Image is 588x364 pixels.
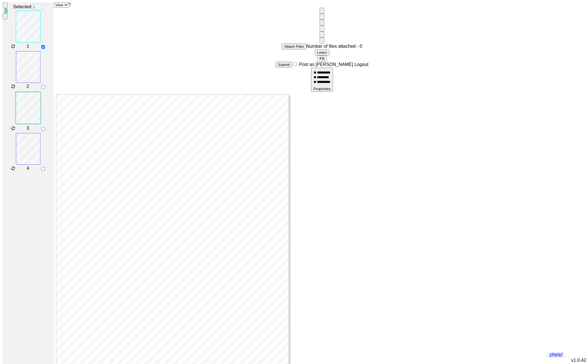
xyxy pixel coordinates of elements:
[16,166,40,172] span: 4
[16,84,40,90] span: 2
[282,44,306,49] button: Attach Files
[571,358,587,363] div: v1.0.42
[315,49,329,55] button: Learn
[68,2,71,7] span: View toolbar help
[353,62,368,67] a: Logout
[16,126,40,132] span: 3
[68,2,71,7] span: ?
[10,4,46,10] div: Selected:
[16,44,40,50] span: 1
[4,8,8,14] span: This is an example help string (sprkz-help)
[549,352,563,357] a: zHelp!
[276,62,292,68] button: Submit
[5,9,7,13] span: ?
[306,44,362,49] span: Number of files attached - 0
[298,62,353,67] label: Post as [PERSON_NAME]
[311,68,333,92] button: Properties
[317,55,327,61] button: Fill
